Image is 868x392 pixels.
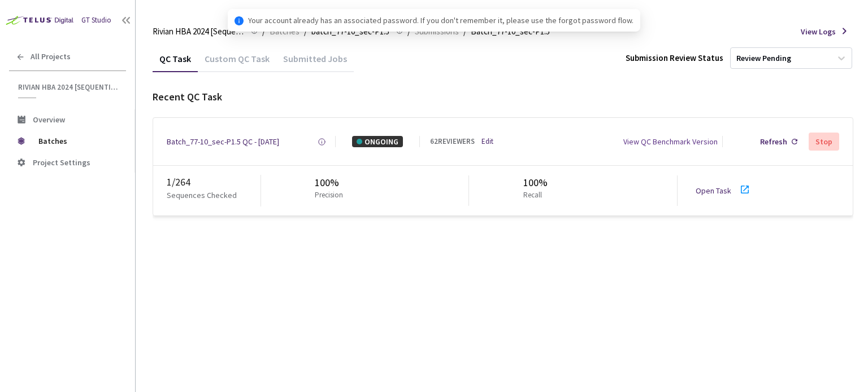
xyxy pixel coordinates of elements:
[413,25,461,37] a: Submissions
[315,175,348,190] div: 100%
[623,136,718,147] div: View QC Benchmark Version
[33,114,65,125] span: Overview
[198,53,276,72] div: Custom QC Task
[736,53,791,64] div: Review Pending
[167,190,237,201] p: Sequences Checked
[235,16,244,25] span: info-circle
[523,175,548,190] div: 100%
[523,190,543,201] p: Recall
[352,136,403,147] div: ONGOING
[18,82,119,92] span: Rivian HBA 2024 [Sequential]
[81,15,111,26] div: GT Studio
[33,157,90,168] span: Project Settings
[31,52,71,61] span: All Projects
[167,175,261,190] div: 1 / 264
[696,186,731,196] a: Open Task
[276,53,354,72] div: Submitted Jobs
[760,136,787,147] div: Refresh
[481,136,493,147] a: Edit
[815,137,832,146] div: Stop
[430,136,475,147] div: 62 REVIEWERS
[153,53,198,72] div: QC Task
[267,25,302,37] a: Batches
[38,130,116,152] span: Batches
[315,190,343,201] p: Precision
[167,136,279,147] a: Batch_77-10_sec-P1.5 QC - [DATE]
[801,26,836,37] span: View Logs
[248,14,633,27] span: Your account already has an associated password. If you don't remember it, please use the forgot ...
[153,25,244,38] span: Rivian HBA 2024 [Sequential]
[626,52,723,64] div: Submission Review Status
[153,90,853,104] div: Recent QC Task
